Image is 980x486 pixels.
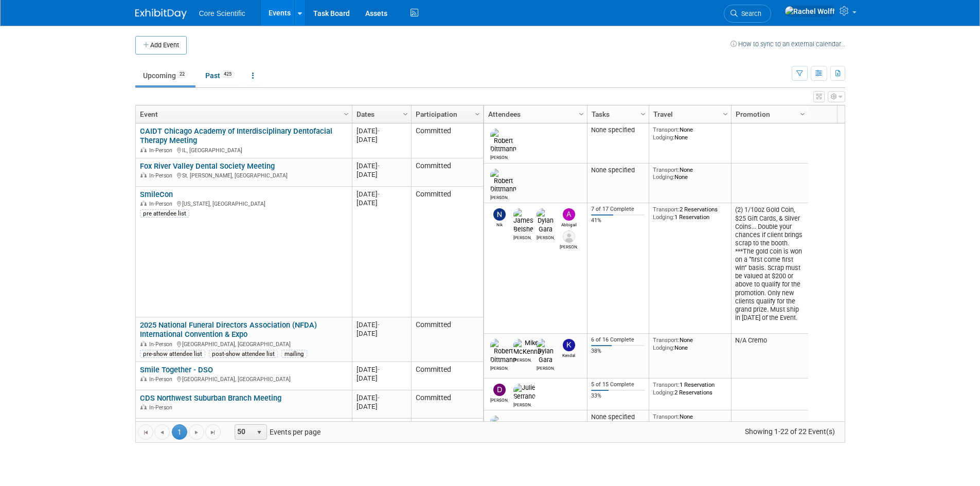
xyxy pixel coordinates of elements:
img: Rachel Wolff [785,6,835,17]
td: Committed [411,419,483,447]
span: In-Person [149,376,175,383]
a: Column Settings [797,105,808,121]
span: 425 [221,70,235,78]
img: Dylan Gara [537,339,555,364]
span: In-Person [149,404,175,411]
div: Robert Dittmann [490,153,508,160]
div: None specified [591,413,645,421]
div: 6 of 16 Complete [591,336,645,344]
td: Committed [411,362,483,390]
td: Committed [411,123,483,158]
img: Dan Boro [493,384,506,396]
a: Column Settings [341,105,352,121]
img: Nik Koelblinger [493,208,506,221]
div: 41% [591,217,645,224]
span: Showing 1-22 of 22 Event(s) [735,424,844,439]
span: Lodging: [653,213,674,221]
div: [DATE] [357,199,406,207]
span: In-Person [149,172,175,179]
div: 5 of 15 Complete [591,381,645,388]
img: Mike McKenna [513,339,541,355]
div: Dylan Gara [537,364,555,371]
div: [DATE] [357,393,406,402]
a: Column Settings [720,105,731,121]
span: Events per page [221,424,331,440]
a: Event [140,105,345,123]
span: Column Settings [798,110,807,118]
div: 7 of 17 Complete [591,206,645,213]
div: None None [653,336,727,351]
td: Committed [411,390,483,419]
a: Search [724,5,771,23]
div: [DATE] [357,329,406,338]
span: Transport: [653,381,680,388]
span: In-Person [149,341,175,348]
img: Robert Dittmann [490,169,516,193]
div: Alex Belshe [560,243,578,249]
a: Smile Together - DSO [140,365,213,374]
img: In-Person Event [140,404,147,409]
a: Past425 [198,66,242,85]
span: Go to the last page [209,428,217,437]
div: [DATE] [357,127,406,135]
span: - [378,321,380,329]
span: Column Settings [473,110,482,118]
img: In-Person Event [140,341,147,346]
span: Go to the next page [192,428,201,437]
div: [DATE] [357,320,406,329]
span: Transport: [653,166,680,173]
a: Go to the first page [138,424,153,440]
div: Mike McKenna [513,356,531,363]
a: 2025 National Funeral Directors Association (NFDA) International Convention & Expo [140,320,317,339]
div: James Belshe [513,233,531,240]
span: Column Settings [342,110,350,118]
div: Dan Boro [490,396,508,403]
a: Column Settings [400,105,411,121]
img: Robert Dittmann [490,339,516,364]
div: None None [653,413,727,428]
span: - [378,127,380,135]
span: Lodging: [653,421,674,428]
a: Promotion [736,105,801,123]
a: Dates [357,105,404,123]
span: Lodging: [653,173,674,181]
a: Fox River Valley Dental Society Meeting [140,161,275,171]
div: Robert Dittmann [490,364,508,371]
img: ExhibitDay [135,9,187,19]
a: Participation [416,105,476,123]
span: - [378,366,380,373]
img: In-Person Event [140,201,147,206]
span: 22 [176,70,188,78]
div: None specified [591,126,645,134]
div: St. [PERSON_NAME], [GEOGRAPHIC_DATA] [140,171,347,179]
img: Robert Dittmann [490,416,516,440]
td: Committed [411,187,483,317]
div: pre attendee list [140,209,189,218]
div: [GEOGRAPHIC_DATA], [GEOGRAPHIC_DATA] [140,374,347,383]
a: Go to the next page [189,424,204,440]
div: pre-show attendee list [140,350,205,358]
span: Column Settings [721,110,729,118]
img: Dylan Gara [537,208,555,233]
img: Alex Belshe [563,230,575,243]
div: 33% [591,392,645,400]
button: Add Event [135,36,187,55]
a: Column Settings [576,105,587,121]
div: 38% [591,348,645,355]
span: Go to the first page [141,428,150,437]
span: In-Person [149,201,175,207]
a: Upcoming22 [135,66,195,85]
span: Lodging: [653,389,674,396]
img: In-Person Event [140,376,147,381]
a: How to sync to an external calendar... [730,40,845,48]
span: Go to the previous page [158,428,166,437]
img: Kendal Pobol [563,339,575,351]
span: Core Scientific [199,9,245,17]
div: [US_STATE], [GEOGRAPHIC_DATA] [140,199,347,208]
span: Column Settings [401,110,409,118]
td: Committed [411,158,483,187]
span: Column Settings [577,110,585,118]
img: In-Person Event [140,147,147,152]
span: In-Person [149,147,175,154]
div: Kendal Pobol [560,351,578,358]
